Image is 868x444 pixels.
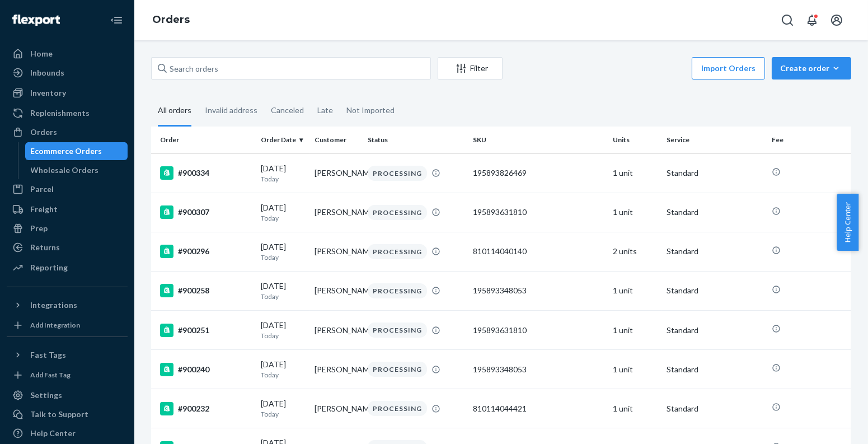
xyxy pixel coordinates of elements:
a: Orders [7,123,128,141]
th: Service [662,127,767,153]
div: PROCESSING [368,205,427,220]
div: #900251 [160,324,252,337]
button: Close Navigation [105,9,128,31]
div: PROCESSING [368,362,427,377]
td: 1 unit [608,311,662,350]
a: Add Fast Tag [7,368,128,382]
a: Home [7,45,128,63]
td: [PERSON_NAME] [310,271,364,310]
ol: breadcrumbs [143,4,199,36]
div: #900296 [160,245,252,258]
th: Order Date [256,127,310,153]
th: Status [363,127,468,153]
td: 2 units [608,232,662,271]
td: [PERSON_NAME] [310,350,364,389]
button: Integrations [7,296,128,314]
div: Freight [30,204,58,215]
p: Standard [667,207,763,218]
div: Reporting [30,262,68,273]
div: Create order [780,63,843,74]
div: Not Imported [346,96,395,125]
div: Ecommerce Orders [31,146,102,157]
p: Standard [667,167,763,179]
div: [DATE] [261,398,306,419]
div: 810114040140 [473,246,604,257]
div: PROCESSING [368,244,427,259]
p: Today [261,213,306,223]
div: Inventory [30,87,66,99]
a: Talk to Support [7,405,128,423]
td: 1 unit [608,193,662,232]
div: [DATE] [261,281,306,301]
td: 1 unit [608,389,662,428]
div: Wholesale Orders [31,165,99,176]
p: Standard [667,285,763,296]
div: Help Center [30,428,76,439]
div: 195893348053 [473,285,604,296]
p: Today [261,370,306,380]
div: 810114044421 [473,403,604,414]
div: Integrations [30,300,77,311]
a: Freight [7,200,128,218]
p: Standard [667,403,763,414]
p: Standard [667,364,763,375]
button: Filter [438,57,503,80]
td: [PERSON_NAME] [310,193,364,232]
div: 195893826469 [473,167,604,179]
div: PROCESSING [368,283,427,298]
div: #900307 [160,205,252,219]
th: Fee [767,127,851,153]
a: Returns [7,239,128,256]
a: Add Integration [7,319,128,332]
div: All orders [158,96,191,127]
div: Filter [438,63,502,74]
button: Import Orders [692,57,765,80]
p: Today [261,253,306,262]
p: Today [261,409,306,419]
button: Open Search Box [776,9,799,31]
div: Talk to Support [30,409,88,420]
td: 1 unit [608,153,662,193]
div: 195893348053 [473,364,604,375]
p: Today [261,292,306,301]
td: [PERSON_NAME] [310,232,364,271]
p: Standard [667,246,763,257]
div: Returns [30,242,60,253]
a: Replenishments [7,104,128,122]
div: [DATE] [261,163,306,184]
div: #900240 [160,363,252,376]
p: Standard [667,325,763,336]
div: PROCESSING [368,166,427,181]
div: Add Fast Tag [30,370,71,380]
div: Orders [30,127,57,138]
td: [PERSON_NAME] [310,153,364,193]
a: Inventory [7,84,128,102]
th: Order [151,127,256,153]
div: Canceled [271,96,304,125]
div: Prep [30,223,48,234]
div: Customer [315,135,359,144]
div: [DATE] [261,359,306,380]
td: [PERSON_NAME] [310,311,364,350]
p: Today [261,331,306,340]
div: Replenishments [30,108,90,119]
div: [DATE] [261,202,306,223]
th: Units [608,127,662,153]
td: 1 unit [608,271,662,310]
p: Today [261,174,306,184]
th: SKU [468,127,608,153]
a: Ecommerce Orders [25,142,128,160]
a: Wholesale Orders [25,161,128,179]
div: PROCESSING [368,323,427,338]
a: Help Center [7,424,128,442]
div: 195893631810 [473,207,604,218]
div: 195893631810 [473,325,604,336]
div: Add Integration [30,320,80,330]
button: Help Center [837,194,858,251]
img: Flexport logo [12,15,60,26]
button: Open notifications [801,9,823,31]
td: 1 unit [608,350,662,389]
a: Parcel [7,180,128,198]
div: [DATE] [261,241,306,262]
